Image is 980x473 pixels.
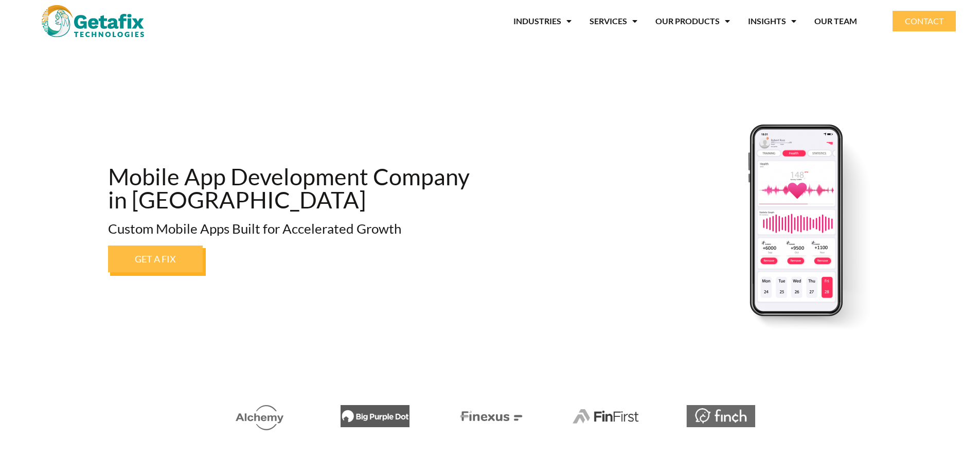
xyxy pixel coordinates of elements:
[236,405,284,430] img: Alchemy
[571,405,640,427] img: FinFirst
[108,222,485,235] h2: Custom Mobile Apps Built for Accelerated Growth
[341,405,409,427] img: BPD
[108,246,203,272] a: GET A FIX
[513,9,572,33] a: INDUSTRIES
[749,125,872,330] img: ios android app development company in bangalore-01-01
[686,405,755,427] img: Finch
[814,9,857,33] a: OUR TEAM
[456,405,525,427] img: FinexUS
[191,9,857,33] nav: Menu
[893,11,956,31] a: CONTACT
[655,9,730,33] a: OUR PRODUCTS
[108,165,485,212] h1: Mobile App Development Company in [GEOGRAPHIC_DATA]
[42,5,144,37] img: web and mobile application development company
[590,9,637,33] a: SERVICES
[135,254,176,264] span: GET A FIX
[905,17,943,25] span: CONTACT
[748,9,796,33] a: INSIGHTS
